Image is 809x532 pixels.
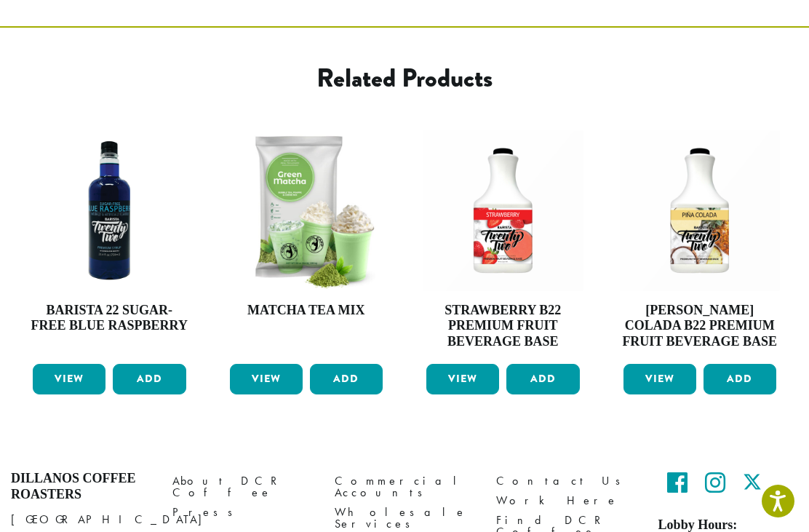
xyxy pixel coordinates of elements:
[230,364,303,394] a: View
[29,130,190,291] img: SF-BLUE-RASPBERRY-e1715970249262.png
[620,130,781,358] a: [PERSON_NAME] Colada B22 Premium Fruit Beverage Base
[33,364,105,394] a: View
[704,364,776,394] button: Add
[109,63,700,94] h2: Related products
[172,471,312,502] a: About DCR Coffee
[226,303,387,319] h4: Matcha Tea Mix
[226,130,387,358] a: Matcha Tea Mix
[620,303,781,350] h4: [PERSON_NAME] Colada B22 Premium Fruit Beverage Base
[423,303,583,350] h4: Strawberry B22 Premium Fruit Beverage Base
[335,471,474,502] a: Commercial Accounts
[11,471,151,502] h4: Dillanos Coffee Roasters
[506,364,579,394] button: Add
[620,130,781,291] img: Pina-Colada-Stock-e1680894762376.png
[426,364,499,394] a: View
[496,471,636,491] a: Contact Us
[113,364,186,394] button: Add
[423,130,583,358] a: Strawberry B22 Premium Fruit Beverage Base
[310,364,383,394] button: Add
[423,130,583,291] img: Strawberry-Stock-e1680896881735.png
[172,503,312,523] a: Press
[623,364,696,394] a: View
[29,130,190,358] a: Barista 22 Sugar-Free Blue Raspberry
[496,491,636,511] a: Work Here
[226,130,387,291] img: Cool-Capp-Matcha-Tea-Mix-DP3525.png
[29,303,190,334] h4: Barista 22 Sugar-Free Blue Raspberry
